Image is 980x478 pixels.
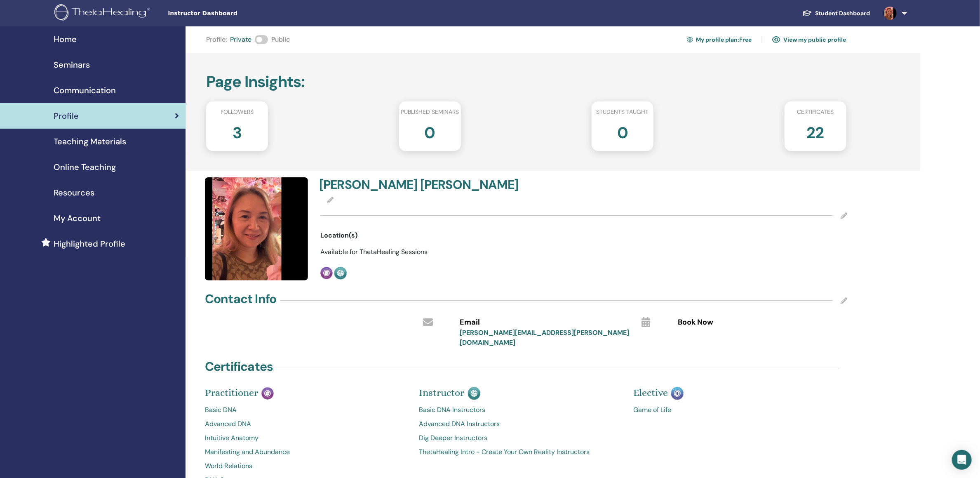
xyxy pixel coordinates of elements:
span: Elective [633,387,668,398]
img: graduation-cap-white.svg [802,9,812,16]
h2: 22 [807,120,824,143]
img: logo.png [54,4,153,23]
span: Certificates [797,108,834,116]
span: Profile : [206,35,227,45]
span: Book Now [678,317,713,328]
img: default.jpg [884,7,897,20]
span: Communication [54,84,116,97]
span: Email [460,317,480,328]
span: My Account [54,212,101,224]
span: Instructor [419,387,465,398]
a: ThetaHealing Intro - Create Your Own Reality Instructors [419,447,621,457]
a: Basic DNA [205,405,407,415]
span: Seminars [54,59,90,71]
h4: Contact Info [205,292,276,306]
h2: 0 [617,120,628,143]
div: Open Intercom Messenger [952,450,972,470]
span: Available for ThetaHealing Sessions [320,247,428,256]
span: Home [54,33,77,45]
a: Game of Life [633,405,835,415]
h4: Certificates [205,359,273,374]
h2: 0 [425,120,435,143]
span: Instructor Dashboard [168,9,291,18]
a: Student Dashboard [796,6,877,21]
a: Manifesting and Abundance [205,447,407,457]
a: Advanced DNA Instructors [419,419,621,429]
img: cog.svg [687,35,693,44]
a: World Relations [205,461,407,471]
a: Basic DNA Instructors [419,405,621,415]
a: Intuitive Anatomy [205,433,407,443]
span: Online Teaching [54,161,116,173]
span: Highlighted Profile [54,238,125,250]
img: eye.svg [772,36,780,43]
a: Dig Deeper Instructors [419,433,621,443]
span: Students taught [597,108,649,116]
span: Location(s) [320,231,357,240]
span: Followers [221,108,254,116]
a: My profile plan:Free [687,33,752,46]
span: Public [271,35,290,45]
a: [PERSON_NAME][EMAIL_ADDRESS][PERSON_NAME][DOMAIN_NAME] [460,328,629,347]
a: Advanced DNA [205,419,407,429]
span: Private [230,35,251,45]
img: default.jpg [205,177,308,280]
span: Published seminars [401,108,459,116]
span: Profile [54,110,79,122]
span: Resources [54,186,94,199]
h4: [PERSON_NAME] [PERSON_NAME] [319,177,579,192]
a: View my public profile [772,33,846,46]
h2: 3 [233,120,242,143]
h2: Page Insights : [206,73,846,92]
span: Practitioner [205,387,258,398]
span: Teaching Materials [54,135,126,148]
